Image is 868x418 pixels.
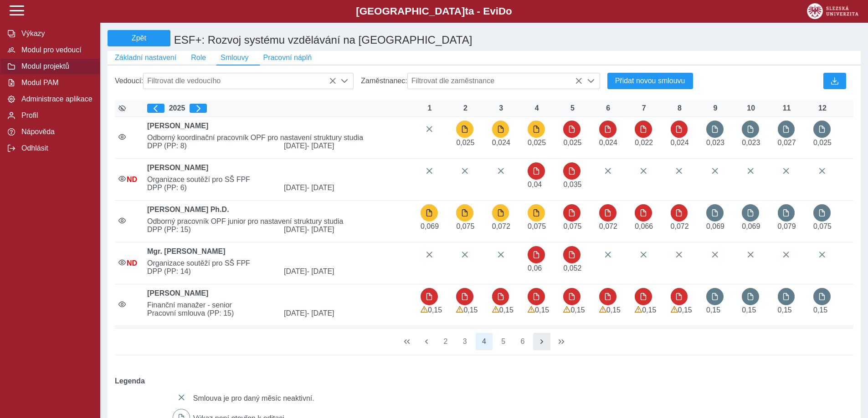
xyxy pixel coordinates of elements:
span: [DATE] [280,267,417,276]
b: [GEOGRAPHIC_DATA] a - Evi [27,5,841,17]
button: 5 [495,333,512,350]
span: Úvazek : 0,192 h / den. 0,96 h / týden. [492,139,510,146]
span: Organizace soutěží pro SŠ FPF [144,176,417,184]
span: Úvazek : 1,2 h / den. 6 h / týden. [642,306,656,314]
b: [PERSON_NAME] [147,164,208,171]
button: Základní nastavení [108,51,184,65]
i: Smlouva je aktivní [118,133,126,141]
div: 9 [706,104,724,112]
div: 6 [599,104,617,112]
span: - [DATE] [307,142,334,150]
span: - [DATE] [307,226,334,233]
span: Úvazek : 0,6 h / den. 3 h / týden. [563,222,581,230]
span: Úvazek : 1,2 h / den. 6 h / týden. [813,306,827,314]
span: Výkaz obsahuje upozornění. [671,306,678,313]
b: [PERSON_NAME] [147,122,208,130]
span: Modul pro vedoucí [19,46,92,54]
button: 6 [514,333,531,350]
button: 4 [476,333,493,350]
i: Smlouva je aktivní [118,175,126,182]
i: Smlouva je aktivní [118,301,126,308]
div: Zaměstnanec: [357,69,603,93]
div: 12 [813,104,832,112]
button: 2 [437,333,454,350]
span: Úvazek : 1,2 h / den. 6 h / týden. [606,306,621,314]
div: 1 [421,104,439,112]
span: Úvazek : 0,576 h / den. 2,88 h / týden. [492,222,510,230]
span: Úvazek : 0,632 h / den. 3,16 h / týden. [778,222,796,230]
span: DPP (PP: 6) [144,184,280,192]
span: Úvazek : 0,2 h / den. 1 h / týden. [563,139,581,146]
span: D [498,5,506,17]
span: Základní nastavení [115,54,176,62]
span: Odhlásit [19,144,92,152]
span: Úvazek : 0,2 h / den. 1 h / týden. [456,139,474,146]
span: Odborný pracovník OPF junior pro nastavení struktury studia [144,217,417,226]
span: - [DATE] [307,184,334,191]
span: DPP (PP: 8) [144,142,280,150]
span: Úvazek : 1,2 h / den. 6 h / týden. [570,306,585,314]
i: Smlouva je aktivní [118,259,126,266]
span: Úvazek : 0,6 h / den. 3 h / týden. [456,222,474,230]
b: [PERSON_NAME] Ph.D. [147,206,229,213]
i: Zobrazit aktivní / neaktivní smlouvy [118,105,126,112]
span: Úvazek : 0,416 h / den. 2,08 h / týden. [563,264,581,272]
span: Výkaz obsahuje upozornění. [492,306,499,313]
span: Výkaz obsahuje upozornění. [563,306,570,313]
span: Výkaz obsahuje upozornění. [635,306,642,313]
button: Role [184,51,213,65]
div: 8 [671,104,689,112]
span: Úvazek : 0,176 h / den. 0,88 h / týden. [635,139,653,146]
span: [DATE] [280,142,417,150]
span: Profil [19,111,92,120]
div: 7 [635,104,653,112]
button: Přidat novou smlouvu [607,73,693,89]
div: 3 [492,104,510,112]
button: Smlouvy [213,51,256,65]
span: Modul PAM [19,79,92,87]
h1: ESF+: Rozvoj systému vzdělávání na [GEOGRAPHIC_DATA] [170,30,673,51]
span: Vedoucí: [115,77,143,85]
span: Organizace soutěží pro SŠ FPF [144,259,417,267]
span: Smlouva je pro daný měsíc neaktivní. [193,394,314,402]
span: Úvazek : 0,192 h / den. 0,96 h / týden. [599,139,617,146]
span: Filtrovat dle vedoucího [144,73,336,89]
span: Úvazek : 0,48 h / den. 2,4 h / týden. [528,264,542,272]
span: Úvazek : 0,2 h / den. 1 h / týden. [813,139,832,146]
span: Úvazek : 1,2 h / den. 6 h / týden. [463,306,478,314]
span: Odborný koordinační pracovník OPF pro nastavení struktury studia [144,134,417,142]
span: - [DATE] [307,309,334,317]
span: Filtrovat dle zaměstnance [408,73,582,89]
span: Úvazek : 1,2 h / den. 6 h / týden. [428,306,442,314]
button: Pracovní náplň [256,51,319,65]
span: Úvazek : 0,576 h / den. 2,88 h / týden. [671,222,689,230]
span: Výkaz obsahuje upozornění. [599,306,606,313]
b: Mgr. [PERSON_NAME] [147,247,226,255]
span: [DATE] [280,309,417,317]
span: Smlouvy [221,54,248,62]
div: 2025 [147,104,413,113]
span: Úvazek : 0,552 h / den. 2,76 h / týden. [421,222,439,230]
span: Administrace aplikace [19,95,92,103]
span: Úvazek : 0,528 h / den. 2,64 h / týden. [635,222,653,230]
span: Zpět [112,34,166,42]
span: DPP (PP: 15) [144,226,280,234]
span: Výkaz obsahuje upozornění. [456,306,463,313]
span: [DATE] [280,226,417,234]
div: 5 [563,104,581,112]
span: Úvazek : 0,192 h / den. 0,96 h / týden. [671,139,689,146]
b: [PERSON_NAME] [147,289,208,297]
span: Úvazek : 0,2 h / den. 1 h / týden. [528,139,546,146]
span: Úvazek : 0,6 h / den. 3 h / týden. [528,222,546,230]
span: Nápověda [19,128,92,136]
span: Přidat novou smlouvu [615,77,685,85]
span: Úvazek : 1,2 h / den. 6 h / týden. [499,306,514,314]
span: - [DATE] [307,267,334,275]
span: Úvazek : 0,552 h / den. 2,76 h / týden. [706,222,724,230]
span: Úvazek : 1,2 h / den. 6 h / týden. [678,306,692,314]
span: Úvazek : 0,6 h / den. 3 h / týden. [813,222,832,230]
span: Pracovní smlouva (PP: 15) [144,309,280,317]
span: [DATE] [280,184,417,192]
span: Finanční manažer - senior [144,301,417,309]
span: Úvazek : 1,2 h / den. 6 h / týden. [778,306,792,314]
